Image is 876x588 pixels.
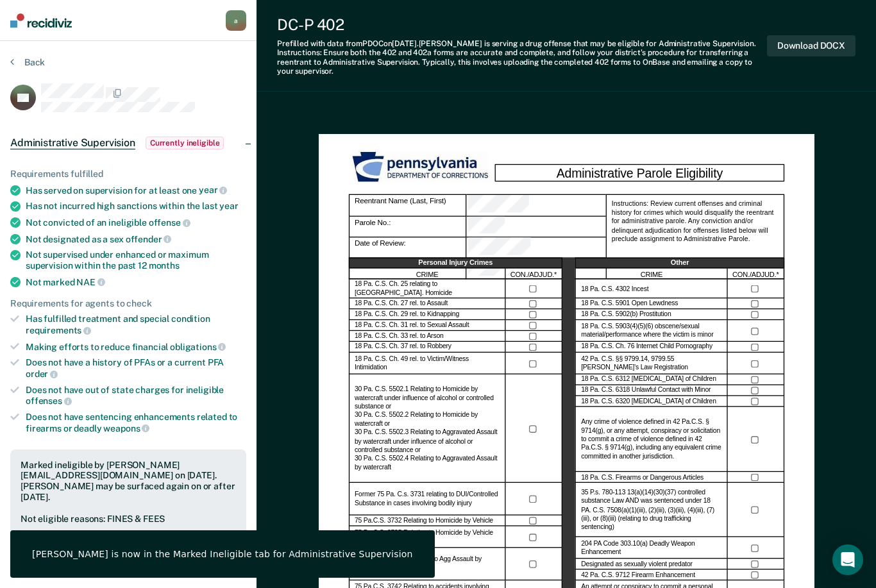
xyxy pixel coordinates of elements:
[466,237,605,258] div: Date of Review:
[355,556,500,573] label: 75 Pa.C.s. 3735.1 Relating to Agg Assault by Vehicle while DUI
[575,269,728,280] div: CRIME
[581,387,711,396] label: 18 Pa. C.S. 6318 Unlawful Contact with Minor
[581,343,712,352] label: 18 Pa. C.S. Ch. 76 Internet Child Pornography
[355,332,444,341] label: 18 Pa. C.S. Ch. 33 rel. to Arson
[26,396,72,406] span: offenses
[26,341,246,353] div: Making efforts to reduce financial
[21,460,236,503] div: Marked ineligible by [PERSON_NAME][EMAIL_ADDRESS][DOMAIN_NAME] on [DATE]. [PERSON_NAME] may be su...
[581,540,722,557] label: 204 PA Code 303.10(a) Deadly Weapon Enhancement
[10,13,72,28] img: Recidiviz
[10,298,246,309] div: Requirements for agents to check
[767,35,855,56] button: Download DOCX
[581,418,722,462] label: Any crime of violence defined in 42 Pa.C.S. § 9714(g), or any attempt, conspiracy or solicitation...
[26,201,246,212] div: Has not incurred high sanctions within the last
[26,325,91,335] span: requirements
[581,323,722,340] label: 18 Pa. C.S. 5903(4)(5)(6) obscene/sexual material/performance where the victim is minor
[832,544,863,575] div: Open Intercom Messenger
[355,529,500,546] label: 75 Pa.C.S. 3735 Relating to Homicide by Vehicle while DUI
[32,548,413,560] div: [PERSON_NAME] is now in the Marked Ineligible tab for Administrative Supervision
[581,398,716,407] label: 18 Pa. C.S. 6320 [MEDICAL_DATA] of Children
[355,491,500,508] label: Former 75 Pa. C.s. 3731 relating to DUI/Controlled Substance in cases involving bodily injury
[103,423,149,433] span: weapons
[355,517,493,526] label: 75 Pa.C.S. 3732 Relating to Homicide by Vehicle
[581,285,648,294] label: 18 Pa. C.S. 4302 Incest
[10,169,246,180] div: Requirements fulfilled
[348,258,562,269] div: Personal Injury Crimes
[581,571,695,580] label: 42 Pa. C.S. 9712 Firearm Enhancement
[26,185,246,196] div: Has served on supervision for at least one
[10,56,45,68] button: Back
[348,269,505,280] div: CRIME
[26,276,246,288] div: Not marked
[355,281,500,298] label: 18 Pa. C.S. Ch. 25 relating to [GEOGRAPHIC_DATA]. Homicide
[348,149,494,187] img: PDOC Logo
[170,342,226,352] span: obligations
[355,300,448,309] label: 18 Pa. C.S. Ch. 27 rel. to Assault
[149,217,190,228] span: offense
[26,314,246,335] div: Has fulfilled treatment and special condition
[277,15,767,34] div: DC-P 402
[355,311,459,320] label: 18 Pa. C.S. Ch. 29 rel. to Kidnapping
[581,311,671,320] label: 18 Pa. C.S. 5902(b) Prostitution
[149,260,180,271] span: months
[581,376,716,385] label: 18 Pa. C.S. 6312 [MEDICAL_DATA] of Children
[581,300,678,309] label: 18 Pa. C.S. 5901 Open Lewdness
[348,237,466,258] div: Date of Review:
[226,10,246,31] button: a
[26,217,246,228] div: Not convicted of an ineligible
[581,355,722,373] label: 42 Pa. C.S. §§ 9799.14, 9799.55 [PERSON_NAME]’s Law Registration
[10,137,135,149] span: Administrative Supervision
[146,137,224,149] span: Currently ineligible
[219,201,238,211] span: year
[505,269,562,280] div: CON./ADJUD.*
[26,385,246,407] div: Does not have out of state charges for ineligible
[355,355,500,373] label: 18 Pa. C.S. Ch. 49 rel. to Victim/Witness Intimidation
[355,385,500,472] label: 30 Pa. C.S. 5502.1 Relating to Homicide by watercraft under influence of alcohol or controlled su...
[355,343,451,352] label: 18 Pa. C.S. Ch. 37 rel. to Robbery
[581,473,703,482] label: 18 Pa. C.S. Firearms or Dangerous Articles
[348,195,466,217] div: Reentrant Name (Last, First)
[348,217,466,238] div: Parole No.:
[26,357,246,379] div: Does not have a history of PFAs or a current PFA order
[466,195,605,217] div: Reentrant Name (Last, First)
[277,39,767,76] div: Prefilled with data from PDOC on [DATE] . [PERSON_NAME] is serving a drug offense that may be eli...
[199,185,227,195] span: year
[605,195,784,280] div: Instructions: Review current offenses and criminal history for crimes which would disqualify the ...
[26,412,246,433] div: Does not have sentencing enhancements related to firearms or deadly
[26,233,246,245] div: Not designated as a sex
[581,489,722,532] label: 35 P.s. 780-113 13(a)(14)(30)(37) controlled substance Law AND was sentenced under 18 PA. C.S. 75...
[26,249,246,271] div: Not supervised under enhanced or maximum supervision within the past 12
[355,321,469,330] label: 18 Pa. C.S. Ch. 31 rel. to Sexual Assault
[581,560,693,569] label: Designated as sexually violent predator
[727,269,784,280] div: CON./ADJUD.*
[126,234,172,244] span: offender
[21,514,236,525] div: Not eligible reasons: FINES & FEES
[575,258,784,269] div: Other
[466,217,605,238] div: Parole No.:
[494,164,784,182] div: Administrative Parole Eligibility
[76,277,105,287] span: NAE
